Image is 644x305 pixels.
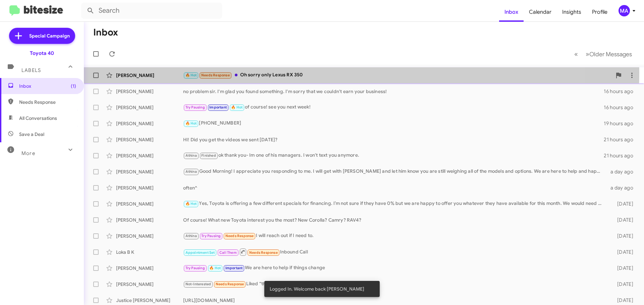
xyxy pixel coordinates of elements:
[183,280,606,288] div: Liked “thank you for responding”
[183,88,604,95] div: no problem sir. I'm glad you found something. I'm sorry that we couldn't earn your business!
[606,281,639,288] div: [DATE]
[185,266,205,270] span: Try Pausing
[116,168,183,175] div: [PERSON_NAME]
[185,282,211,286] span: Not-Interested
[201,73,230,77] span: Needs Response
[185,234,197,238] span: Athina
[201,153,216,158] span: Finished
[606,297,639,304] div: [DATE]
[116,217,183,223] div: [PERSON_NAME]
[606,249,639,255] div: [DATE]
[183,232,606,240] div: I will reach out if I need to.
[201,234,221,238] span: Try Pausing
[604,136,639,143] div: 21 hours ago
[606,168,639,175] div: a day ago
[185,250,215,255] span: Appointment Set
[524,2,557,22] a: Calendar
[606,217,639,223] div: [DATE]
[183,200,606,208] div: Yes, Toyota is offering a few different specials for financing. I’m not sure if they have 0% but ...
[29,32,70,39] span: Special Campaign
[185,105,205,109] span: Try Pausing
[209,105,227,109] span: Important
[619,5,630,16] div: MA
[183,217,606,223] div: Of course! What new Toyota interest you the most? New Corolla? Camry? RAV4?
[185,202,197,206] span: 🔥 Hot
[116,201,183,207] div: [PERSON_NAME]
[185,153,197,158] span: Athina
[19,131,44,138] span: Save a Deal
[589,51,632,58] span: Older Messages
[19,99,76,105] span: Needs Response
[216,282,244,286] span: Needs Response
[604,120,639,127] div: 19 hours ago
[81,3,222,19] input: Search
[21,150,35,156] span: More
[116,184,183,191] div: [PERSON_NAME]
[71,83,76,89] span: (1)
[249,250,278,255] span: Needs Response
[587,2,613,22] a: Profile
[231,105,243,109] span: 🔥 Hot
[116,281,183,288] div: [PERSON_NAME]
[19,115,57,122] span: All Conversations
[116,233,183,239] div: [PERSON_NAME]
[116,120,183,127] div: [PERSON_NAME]
[183,264,606,272] div: We are here to help if things change
[557,2,587,22] a: Insights
[93,27,118,38] h1: Inbox
[606,201,639,207] div: [DATE]
[582,47,636,61] button: Next
[183,103,604,111] div: of course! see you next week!
[185,169,197,174] span: Athina
[183,184,606,191] div: often^
[499,2,524,22] a: Inbox
[606,265,639,272] div: [DATE]
[570,47,582,61] button: Previous
[116,297,183,304] div: Justice [PERSON_NAME]
[270,286,364,292] span: Logged In. Welcome back [PERSON_NAME]
[116,152,183,159] div: [PERSON_NAME]
[116,136,183,143] div: [PERSON_NAME]
[116,88,183,95] div: [PERSON_NAME]
[586,50,589,58] span: »
[183,120,604,127] div: [PHONE_NUMBER]
[116,104,183,111] div: [PERSON_NAME]
[30,50,54,57] div: Toyota 40
[183,71,612,79] div: Oh sorry only Lexus RX 350
[604,88,639,95] div: 16 hours ago
[19,83,76,89] span: Inbox
[604,152,639,159] div: 21 hours ago
[571,47,636,61] nav: Page navigation example
[219,250,237,255] span: Call Them
[225,266,243,270] span: Important
[185,73,197,77] span: 🔥 Hot
[209,266,221,270] span: 🔥 Hot
[225,234,254,238] span: Needs Response
[185,121,197,126] span: 🔥 Hot
[574,50,578,58] span: «
[606,184,639,191] div: a day ago
[606,233,639,239] div: [DATE]
[116,265,183,272] div: [PERSON_NAME]
[604,104,639,111] div: 16 hours ago
[613,5,637,16] button: MA
[183,248,606,256] div: Inbound Call
[116,249,183,255] div: Loka B K
[9,28,75,44] a: Special Campaign
[183,168,606,175] div: Good Morning! I appreciate you responding to me. I will get with [PERSON_NAME] and let him know y...
[183,136,604,143] div: HI! Did you get the videos we sent [DATE]?
[183,152,604,159] div: ok thank you- Im one of his managers. I won't text you anymore.
[116,72,183,79] div: [PERSON_NAME]
[21,67,41,73] span: Labels
[183,297,606,304] div: [URL][DOMAIN_NAME]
